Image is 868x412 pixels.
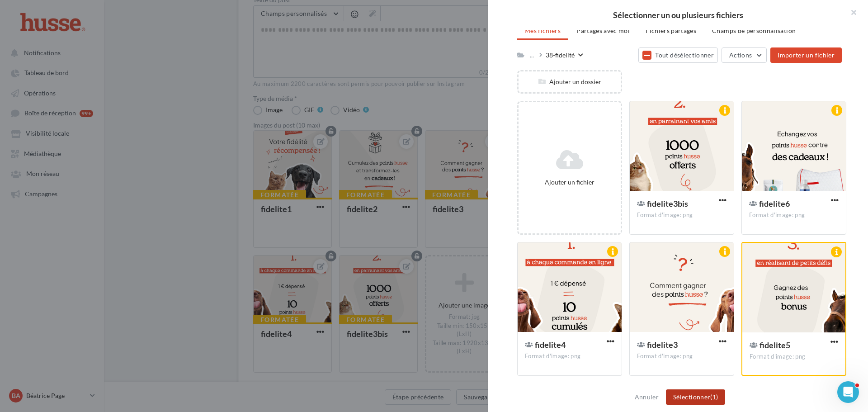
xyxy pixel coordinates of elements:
span: (1) [710,393,718,401]
button: Importer un fichier [770,47,842,63]
span: fidelite4 [535,340,566,350]
div: 38-fidelité [546,51,575,59]
div: ... [528,49,536,61]
div: Ajouter un dossier [519,77,621,86]
h2: Sélectionner un ou plusieurs fichiers [503,11,854,19]
div: Format d'image: png [637,211,726,219]
span: Importer un fichier [778,51,835,59]
span: Champs de personnalisation [712,27,796,34]
span: fidelite5 [759,340,790,350]
span: Partagés avec moi [576,27,630,34]
div: Format d'image: png [525,352,614,360]
span: fidelite6 [759,199,790,208]
span: fidelite3bis [647,199,688,208]
div: Format d'image: png [750,353,838,361]
span: Fichiers partagés [646,27,696,34]
div: Ajouter un fichier [522,178,617,186]
button: Tout désélectionner [638,47,718,63]
span: fidelite3 [647,340,678,350]
button: Actions [722,47,767,63]
span: Actions [729,51,752,59]
iframe: Intercom live chat [837,381,859,403]
span: Mes fichiers [524,27,561,34]
div: Format d'image: png [749,211,839,219]
button: Annuler [631,392,662,403]
button: Sélectionner(1) [666,389,725,405]
div: Format d'image: png [637,352,726,360]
